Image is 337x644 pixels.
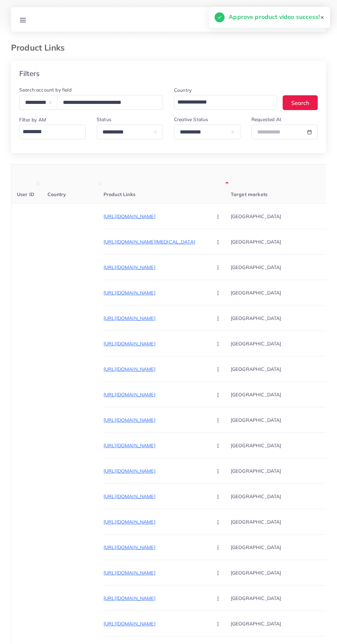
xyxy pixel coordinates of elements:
p: [URL][DOMAIN_NAME] [104,263,207,271]
p: [URL][DOMAIN_NAME] [104,569,207,577]
input: Search for option [20,126,81,138]
p: [URL][DOMAIN_NAME] [104,416,207,424]
p: [URL][DOMAIN_NAME] [104,365,207,373]
div: Search for option [19,125,86,139]
p: [URL][DOMAIN_NAME] [104,390,207,399]
p: [GEOGRAPHIC_DATA] [231,565,334,580]
label: Search account by field [19,86,72,93]
button: Search [283,95,318,110]
span: Product Links [104,191,135,197]
label: Requested At [251,116,281,123]
span: User ID [17,191,34,197]
p: [GEOGRAPHIC_DATA] [231,259,334,275]
p: [GEOGRAPHIC_DATA] [231,361,334,377]
p: [GEOGRAPHIC_DATA] [231,514,334,529]
p: [URL][DOMAIN_NAME] [104,212,207,221]
p: [URL][DOMAIN_NAME] [104,620,207,628]
p: [URL][DOMAIN_NAME] [104,314,207,322]
p: [GEOGRAPHIC_DATA] [231,590,334,606]
p: [URL][DOMAIN_NAME] [104,441,207,450]
p: [GEOGRAPHIC_DATA] [231,336,334,351]
p: [GEOGRAPHIC_DATA] [231,539,334,555]
p: [URL][DOMAIN_NAME] [104,340,207,348]
p: [GEOGRAPHIC_DATA] [231,412,334,428]
p: [URL][DOMAIN_NAME] [104,518,207,526]
label: Creative Status [174,116,208,123]
p: [GEOGRAPHIC_DATA] [231,387,334,402]
input: Search for option [175,96,268,108]
h4: Filters [19,69,40,78]
p: [URL][DOMAIN_NAME] [104,492,207,501]
p: [GEOGRAPHIC_DATA] [231,208,334,224]
label: Filter by AM [19,116,46,123]
p: [URL][DOMAIN_NAME] [104,467,207,475]
p: [GEOGRAPHIC_DATA] [231,438,334,453]
p: [GEOGRAPHIC_DATA] [231,285,334,300]
p: [GEOGRAPHIC_DATA] [231,234,334,249]
p: [URL][DOMAIN_NAME][MEDICAL_DATA] [104,238,207,246]
p: [GEOGRAPHIC_DATA] [231,616,334,631]
p: [GEOGRAPHIC_DATA] [231,310,334,326]
div: Search for option [174,95,277,110]
h5: Approve product video success! [229,12,320,21]
p: [GEOGRAPHIC_DATA] [231,463,334,479]
p: [URL][DOMAIN_NAME] [104,543,207,551]
label: Country [174,87,192,94]
span: Country [47,191,66,197]
label: Status [97,116,111,123]
h3: Product Links [11,43,70,53]
p: [GEOGRAPHIC_DATA] [231,489,334,504]
p: [URL][DOMAIN_NAME] [104,594,207,602]
span: Target markets [231,191,268,197]
p: [URL][DOMAIN_NAME] [104,289,207,297]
